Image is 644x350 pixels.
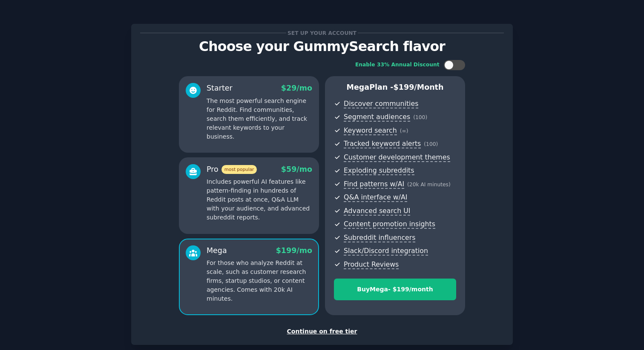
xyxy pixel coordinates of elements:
[344,100,418,108] span: Discover communities
[344,220,435,229] span: Content promotion insights
[344,207,410,216] span: Advanced search UI
[281,165,312,174] span: $ 59 /mo
[344,126,397,135] span: Keyword search
[344,166,414,175] span: Exploding subreddits
[424,141,438,147] span: ( 100 )
[221,165,257,174] span: most popular
[140,327,504,336] div: Continue on free tier
[413,114,427,120] span: ( 100 )
[207,177,312,222] p: Includes powerful AI features like pattern-finding in hundreds of Reddit posts at once, Q&A LLM w...
[344,153,450,162] span: Customer development themes
[281,84,312,92] span: $ 29 /mo
[344,180,404,189] span: Find patterns w/AI
[334,279,456,300] button: BuyMega- $199/month
[140,39,504,54] p: Choose your GummySearch flavor
[394,83,444,91] span: $ 199 /month
[207,164,257,175] div: Pro
[286,28,358,37] span: Set up your account
[355,61,440,69] div: Enable 33% Annual Discount
[207,259,312,303] p: For those who analyze Reddit at scale, such as customer research firms, startup studios, or conte...
[400,128,408,134] span: ( ∞ )
[207,97,312,141] p: The most powerful search engine for Reddit. Find communities, search them efficiently, and track ...
[207,245,227,256] div: Mega
[344,193,407,202] span: Q&A interface w/AI
[207,83,233,94] div: Starter
[334,285,456,294] div: Buy Mega - $ 199 /month
[334,82,456,93] p: Mega Plan -
[276,246,312,255] span: $ 199 /mo
[344,113,410,122] span: Segment audiences
[407,182,451,188] span: ( 20k AI minutes )
[344,139,421,148] span: Tracked keyword alerts
[344,247,428,256] span: Slack/Discord integration
[344,260,399,269] span: Product Reviews
[344,233,415,242] span: Subreddit influencers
